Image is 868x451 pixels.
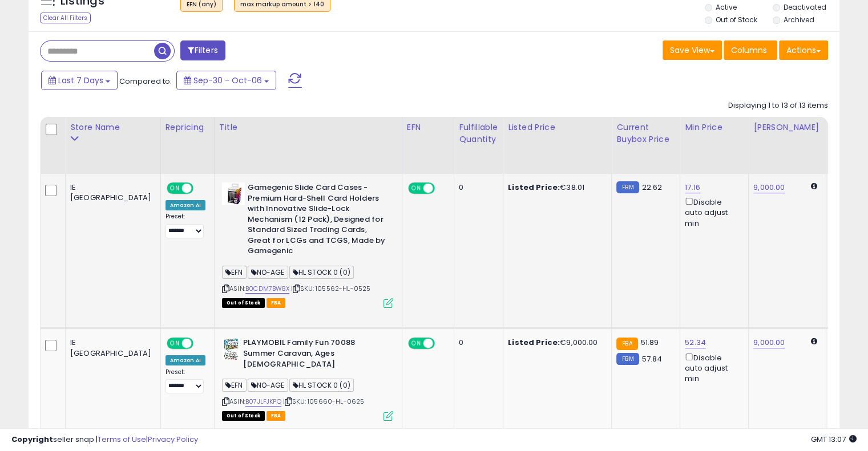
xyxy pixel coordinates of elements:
span: FBA [267,411,286,421]
div: 0 [459,338,494,348]
span: HL STOCK 0 (0) [289,266,354,279]
span: OFF [191,184,209,193]
div: Disable auto adjust min [685,196,740,229]
span: OFF [433,184,451,193]
span: 2025-10-14 13:07 GMT [811,434,857,445]
div: Preset: [165,368,205,394]
div: Displaying 1 to 13 of 13 items [728,100,828,111]
div: Disable auto adjust min [685,351,740,384]
button: Filters [180,40,225,60]
div: ASIN: [222,182,393,307]
div: Title [219,121,397,133]
a: B0CDM7BWBX [245,284,289,294]
span: NO-AGE [248,379,288,392]
b: Listed Price: [508,337,560,348]
div: Clear All Filters [40,13,91,23]
a: Terms of Use [98,434,146,445]
div: IE [GEOGRAPHIC_DATA] [70,338,152,358]
div: max markup amount > 140 [240,1,324,9]
label: Active [716,2,737,12]
div: IE [GEOGRAPHIC_DATA] [70,182,152,203]
div: Preset: [165,213,205,238]
small: FBA [616,338,637,350]
span: | SKU: 105660-HL-0625 [283,397,365,406]
div: Current Buybox Price [616,121,675,145]
span: All listings that are currently out of stock and unavailable for purchase on Amazon [222,411,265,421]
div: 0 [459,182,494,193]
span: NO-AGE [248,266,288,279]
small: FBM [616,353,639,365]
div: Listed Price [508,121,607,133]
span: ON [409,184,423,193]
div: Fulfillable Quantity [459,121,498,145]
div: Repricing [165,121,209,133]
span: All listings that are currently out of stock and unavailable for purchase on Amazon [222,298,265,308]
div: Amazon AI [165,355,205,365]
span: Last 7 Days [58,75,103,86]
div: Min Price [685,121,744,133]
a: 17.16 [685,182,700,193]
div: €9,000.00 [508,338,603,348]
span: 57.84 [642,354,663,364]
span: | SKU: 105562-HL-0525 [291,284,371,293]
button: Sep-30 - Oct-06 [176,71,276,90]
span: Columns [731,44,767,56]
b: PLAYMOBIL Family Fun 70088 Summer Caravan, Ages [DEMOGRAPHIC_DATA] [243,338,382,372]
a: B07JLFJKPQ [245,397,281,407]
div: [PERSON_NAME] [753,121,821,133]
span: OFF [433,339,451,348]
div: EFN [407,121,449,133]
span: Compared to: [119,76,172,87]
label: Deactivated [783,2,826,12]
div: seller snap | | [11,434,198,445]
label: Out of Stock [716,15,757,25]
button: Last 7 Days [41,71,118,90]
button: Actions [779,40,828,60]
strong: Copyright [11,434,53,445]
div: EFN (any) [187,1,216,9]
a: 9,000.00 [753,182,785,193]
button: Columns [724,40,777,60]
button: Save View [663,40,722,60]
b: Gamegenic Slide Card Cases - Premium Hard-Shell Card Holders with Innovative Slide-Lock Mechanism... [248,182,386,259]
span: EFN [222,266,247,279]
img: 41XyNW1GLmL._SL40_.jpg [222,182,245,205]
label: Archived [783,15,814,25]
small: FBM [616,181,639,193]
span: EFN [222,379,247,392]
div: Amazon AI [165,200,205,210]
span: 22.62 [642,182,663,193]
a: 9,000.00 [753,337,785,348]
span: ON [409,339,423,348]
span: FBA [267,298,286,308]
span: Sep-30 - Oct-06 [193,75,262,86]
span: ON [168,184,182,193]
div: Store Name [70,121,156,133]
a: Privacy Policy [148,434,198,445]
img: 51yTaSuK-fL._SL40_.jpg [222,338,240,360]
span: HL STOCK 0 (0) [289,379,354,392]
span: ON [168,339,182,348]
span: 51.89 [641,337,659,348]
a: 52.34 [685,337,706,348]
b: Listed Price: [508,182,560,193]
span: OFF [191,339,209,348]
div: €38.01 [508,182,603,193]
